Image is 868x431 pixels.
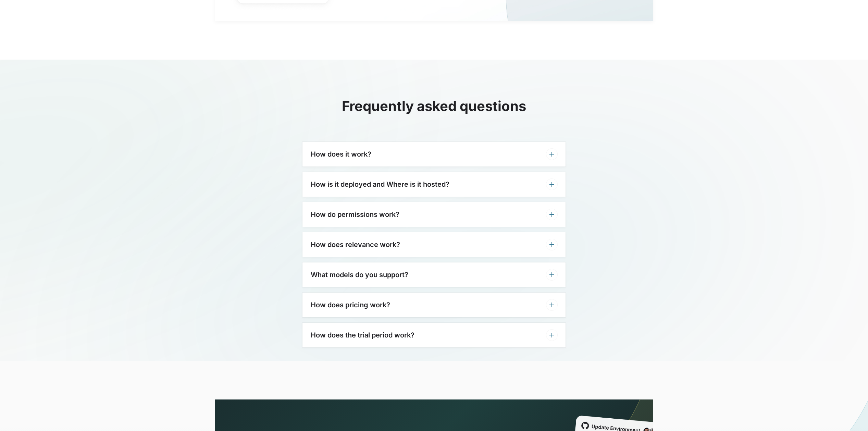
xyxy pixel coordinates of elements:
[834,398,868,431] iframe: Chat Widget
[302,98,566,114] h2: Frequently asked questions
[311,210,399,219] h3: How do permissions work?
[311,180,449,188] h3: How is it deployed and Where is it hosted?
[311,150,371,158] h3: How does it work?
[311,241,400,249] h3: How does relevance work?
[311,301,390,309] h3: How does pricing work?
[311,331,414,339] h3: How does the trial period work?
[311,271,408,279] h3: What models do you support?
